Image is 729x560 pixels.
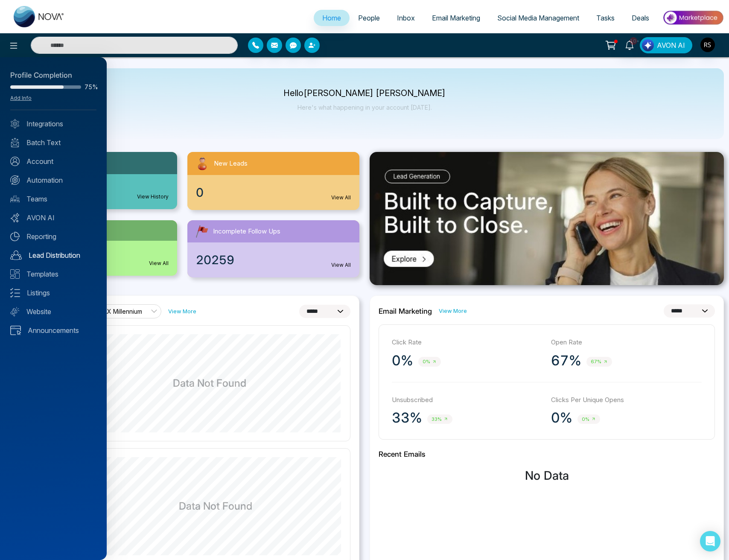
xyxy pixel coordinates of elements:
[10,326,21,335] img: announcements.svg
[10,306,96,317] a: Website
[10,213,96,223] a: AVON AI
[10,213,20,222] img: Avon-AI.svg
[10,119,96,129] a: Integrations
[10,307,20,316] img: Website.svg
[10,70,96,81] div: Profile Completion
[10,231,96,242] a: Reporting
[700,531,720,551] div: Open Intercom Messenger
[10,175,20,185] img: Automation.svg
[10,288,20,297] img: Listings.svg
[10,194,96,204] a: Teams
[10,232,20,241] img: Reporting.svg
[10,288,96,298] a: Listings
[10,269,20,279] img: Templates.svg
[10,269,96,279] a: Templates
[85,84,96,90] span: 75%
[10,250,96,260] a: Lead Distribution
[10,251,22,260] img: Lead-dist.svg
[10,119,20,128] img: Integrated.svg
[10,156,96,166] a: Account
[10,157,20,166] img: Account.svg
[10,137,96,148] a: Batch Text
[10,95,32,101] a: Add Info
[10,138,20,147] img: batch_text_white.png
[10,325,96,335] a: Announcements
[10,194,20,204] img: team.svg
[10,175,96,185] a: Automation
